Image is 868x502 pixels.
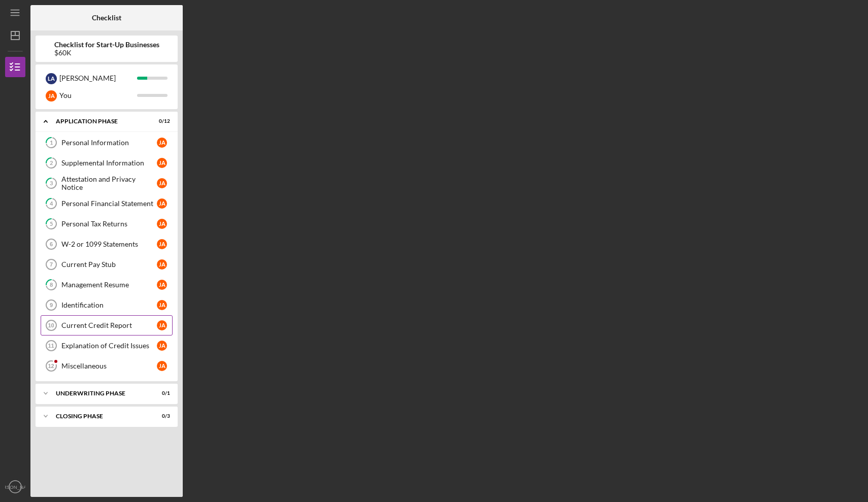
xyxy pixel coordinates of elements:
[50,200,53,207] tspan: 4
[41,132,173,153] a: 1Personal InformationJA
[41,173,173,193] a: 3Attestation and Privacy NoticeJA
[50,180,53,187] tspan: 3
[41,234,173,254] a: 6W-2 or 1099 StatementsJA
[46,90,57,102] div: J A
[61,260,157,269] div: Current Pay Stub
[5,477,25,497] button: [PERSON_NAME]
[56,118,145,124] div: Application Phase
[48,343,54,349] tspan: 11
[61,220,157,228] div: Personal Tax Returns
[50,302,53,308] tspan: 9
[157,341,167,351] div: J A
[50,241,53,247] tspan: 6
[59,70,137,87] div: [PERSON_NAME]
[41,153,173,173] a: 2Supplemental InformationJA
[157,239,167,249] div: J A
[50,282,53,288] tspan: 8
[152,390,170,396] div: 0 / 1
[41,336,173,356] a: 11Explanation of Credit IssuesJA
[61,301,157,309] div: Identification
[157,158,167,168] div: J A
[61,281,157,289] div: Management Resume
[157,300,167,310] div: J A
[48,363,54,369] tspan: 12
[157,259,167,270] div: J A
[61,175,157,191] div: Attestation and Privacy Notice
[152,413,170,419] div: 0 / 3
[41,315,173,336] a: 10Current Credit ReportJA
[157,198,167,209] div: J A
[50,261,53,267] tspan: 7
[56,413,145,419] div: Closing Phase
[46,73,57,84] div: L A
[157,280,167,290] div: J A
[41,254,173,275] a: 7Current Pay StubJA
[41,295,173,315] a: 9IdentificationJA
[61,362,157,370] div: Miscellaneous
[54,41,159,49] b: Checklist for Start-Up Businesses
[61,342,157,350] div: Explanation of Credit Issues
[157,138,167,148] div: J A
[61,139,157,147] div: Personal Information
[50,140,53,146] tspan: 1
[61,199,157,208] div: Personal Financial Statement
[157,219,167,229] div: J A
[50,160,53,166] tspan: 2
[41,193,173,214] a: 4Personal Financial StatementJA
[41,214,173,234] a: 5Personal Tax ReturnsJA
[61,240,157,248] div: W-2 or 1099 Statements
[56,390,145,396] div: Underwriting Phase
[157,361,167,371] div: J A
[152,118,170,124] div: 0 / 12
[59,87,137,104] div: You
[54,49,159,57] div: $60K
[157,178,167,188] div: J A
[157,320,167,330] div: J A
[61,159,157,167] div: Supplemental Information
[41,275,173,295] a: 8Management ResumeJA
[41,356,173,376] a: 12MiscellaneousJA
[48,322,54,328] tspan: 10
[50,221,53,227] tspan: 5
[92,14,121,22] b: Checklist
[61,321,157,329] div: Current Credit Report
